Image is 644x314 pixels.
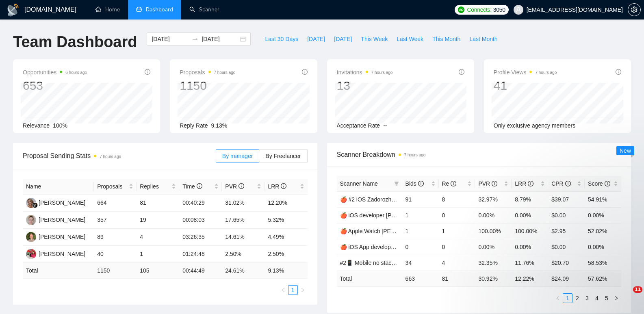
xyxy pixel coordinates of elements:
[528,181,533,186] span: info-circle
[214,70,236,75] time: 7 hours ago
[23,122,50,129] span: Relevance
[65,70,87,75] time: 6 hours ago
[302,69,308,75] span: info-circle
[616,286,636,306] iframe: Intercom live chat
[458,6,464,13] img: upwork-logo.png
[260,32,303,45] button: Last 30 Days
[404,153,426,157] time: 7 hours ago
[137,263,179,279] td: 105
[611,293,621,303] button: right
[548,191,585,207] td: $39.07
[278,285,288,295] li: Previous Page
[265,195,307,212] td: 12.20%
[137,229,179,246] td: 4
[211,122,228,129] span: 9.13%
[428,32,465,45] button: This Month
[402,223,439,239] td: 1
[222,246,265,263] td: 2.50%
[222,195,265,212] td: 31.02%
[402,191,439,207] td: 91
[189,6,219,13] a: searchScanner
[512,207,548,223] td: 0.00%
[565,181,571,186] span: info-circle
[179,263,222,279] td: 00:44:49
[512,223,548,239] td: 100.00%
[281,183,286,189] span: info-circle
[32,202,38,208] img: gigradar-bm.png
[402,239,439,255] td: 0
[585,223,621,239] td: 52.02%
[225,183,244,190] span: PVR
[23,263,94,279] td: Total
[402,207,439,223] td: 1
[268,183,286,190] span: LRR
[467,5,491,14] span: Connects:
[222,229,265,246] td: 14.61%
[397,35,423,43] span: Last Week
[494,78,557,93] div: 41
[179,212,222,229] td: 00:08:03
[573,294,582,303] a: 2
[402,255,439,271] td: 34
[337,122,380,129] span: Acceptance Rate
[494,122,576,129] span: Only exclusive agency members
[337,67,393,77] span: Invitations
[307,35,325,43] span: [DATE]
[588,180,610,187] span: Score
[23,78,87,93] div: 653
[340,244,519,250] a: 🍎 iOS App developer [PERSON_NAME] (Tam) 07/03 Profile Changed
[137,179,179,195] th: Replies
[392,32,428,45] button: Last Week
[475,271,512,286] td: 30.92 %
[298,285,308,295] button: right
[535,70,557,75] time: 7 hours ago
[180,122,208,129] span: Reply Rate
[475,223,512,239] td: 100.00%
[239,183,244,189] span: info-circle
[202,35,239,43] input: End date
[551,180,570,187] span: CPR
[330,32,356,45] button: [DATE]
[26,215,36,225] img: TK
[26,216,85,223] a: TK[PERSON_NAME]
[26,249,36,259] img: OT
[179,229,222,246] td: 03:26:35
[222,212,265,229] td: 17.65%
[179,246,222,263] td: 01:24:48
[303,32,330,45] button: [DATE]
[465,32,502,45] button: Last Month
[583,294,592,303] a: 3
[337,149,622,160] span: Scanner Breakdown
[180,78,235,93] div: 1150
[475,255,512,271] td: 32.35%
[469,35,497,43] span: Last Month
[26,199,85,206] a: MC[PERSON_NAME]
[516,7,521,13] span: user
[602,293,611,303] li: 5
[356,32,392,45] button: This Week
[548,207,585,223] td: $0.00
[298,285,308,295] li: Next Page
[478,180,497,187] span: PVR
[7,4,20,17] img: logo
[553,293,563,303] li: Previous Page
[94,195,137,212] td: 664
[515,180,533,187] span: LRR
[402,271,439,286] td: 663
[592,294,601,303] a: 4
[585,191,621,207] td: 54.91%
[288,286,297,295] a: 1
[152,35,189,43] input: Start date
[137,195,179,212] td: 81
[179,195,222,212] td: 00:40:29
[182,183,202,190] span: Time
[572,293,582,303] li: 2
[553,293,563,303] button: left
[439,223,475,239] td: 1
[405,180,424,187] span: Bids
[439,255,475,271] td: 4
[439,191,475,207] td: 8
[605,181,610,186] span: info-circle
[265,212,307,229] td: 5.32%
